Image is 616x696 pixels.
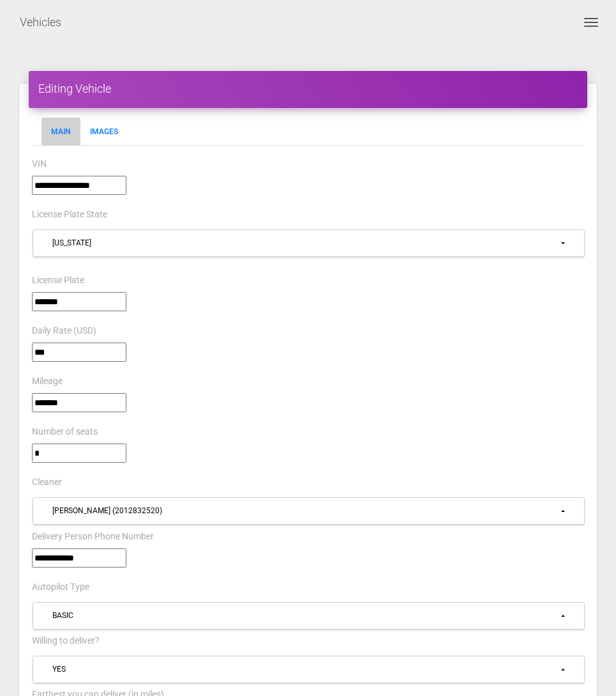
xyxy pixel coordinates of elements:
[80,118,128,146] a: Images
[52,506,559,516] div: [PERSON_NAME] (2012832520)
[33,229,585,257] button: New York
[32,426,98,438] label: Number of seats
[52,664,559,675] div: Yes
[576,15,606,30] button: Toggle navigation
[32,635,100,647] label: Willing to deliver?
[32,581,89,594] label: Autopilot Type
[32,530,154,543] label: Delivery Person Phone Number
[33,497,585,525] button: Julio Queirolo (2012832520)
[32,158,47,171] label: VIN
[33,602,585,630] button: Basic
[20,6,61,38] a: Vehicles
[52,610,559,621] div: Basic
[38,81,578,97] h4: Editing Vehicle
[32,274,84,287] label: License Plate
[32,208,107,221] label: License Plate State
[32,325,96,337] label: Daily Rate (USD)
[52,238,559,249] div: [US_STATE]
[32,375,63,388] label: Mileage
[32,476,62,489] label: Cleaner
[41,118,80,146] a: Main
[33,656,585,683] button: Yes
